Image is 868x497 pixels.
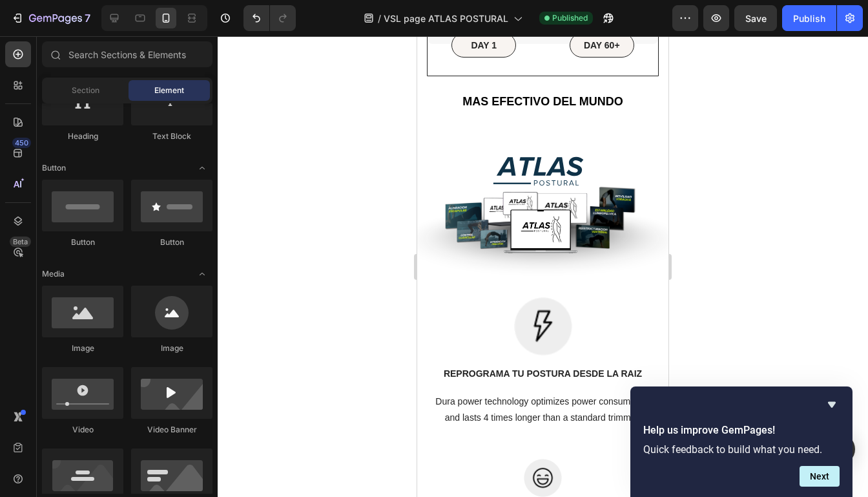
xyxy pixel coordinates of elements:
[782,5,836,31] button: Publish
[552,12,588,24] span: Published
[72,85,99,96] span: Section
[643,397,840,487] div: Help us improve GemPages!
[378,12,381,25] span: /
[800,466,840,487] button: Next question
[42,162,66,174] span: Button
[643,423,840,438] h2: Help us improve GemPages!
[5,5,96,31] button: 7
[42,424,123,436] div: Video
[793,12,825,25] div: Publish
[85,10,90,26] p: 7
[131,131,212,142] div: Text Block
[10,237,31,247] div: Beta
[131,237,212,248] div: Button
[734,5,777,31] button: Save
[192,158,212,178] span: Toggle open
[12,138,31,148] div: 450
[42,343,123,354] div: Image
[42,41,212,67] input: Search Sections & Elements
[824,397,840,412] button: Hide survey
[745,13,767,24] span: Save
[42,131,123,142] div: Heading
[192,264,212,284] span: Toggle open
[643,443,840,456] p: Quick feedback to build what you need.
[131,343,212,354] div: Image
[131,424,212,436] div: Video Banner
[42,237,123,248] div: Button
[417,36,668,497] iframe: Design area
[42,268,65,280] span: Media
[384,12,508,25] span: VSL page ATLAS POSTURAL
[154,85,184,96] span: Element
[243,5,296,31] div: Undo/Redo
